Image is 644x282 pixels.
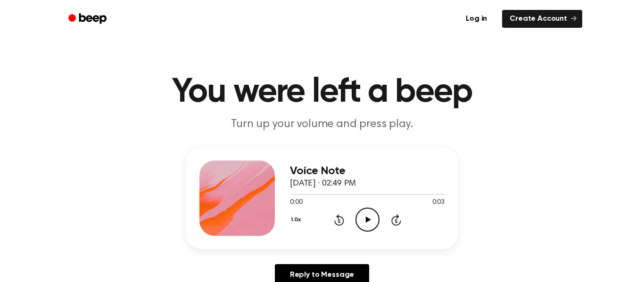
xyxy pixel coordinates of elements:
h1: You were left a beep [81,75,563,109]
h3: Voice Note [290,165,445,177]
a: Beep [62,10,115,28]
a: Log in [456,8,496,30]
button: 1.0x [290,212,304,228]
span: 0:03 [432,198,445,208]
a: Create Account [502,10,582,28]
p: Turn up your volume and press play. [141,117,503,132]
span: 0:00 [290,198,302,208]
span: [DATE] · 02:49 PM [290,179,356,188]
